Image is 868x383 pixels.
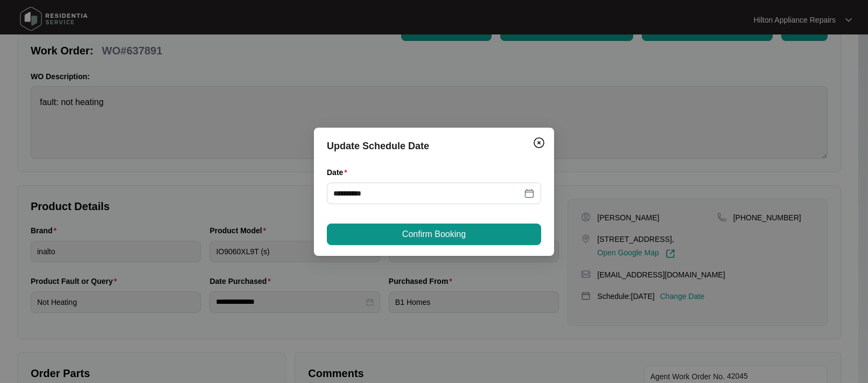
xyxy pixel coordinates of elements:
[402,228,466,241] span: Confirm Booking
[327,167,352,178] label: Date
[533,136,545,149] img: closeCircle
[327,224,541,245] button: Confirm Booking
[530,134,548,151] button: Close
[327,138,541,154] div: Update Schedule Date
[333,187,522,199] input: Date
